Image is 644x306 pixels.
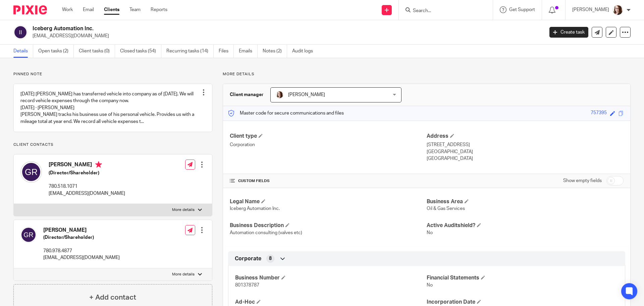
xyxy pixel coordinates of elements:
[292,45,318,58] a: Audit logs
[572,6,609,13] p: [PERSON_NAME]
[13,45,33,58] a: Details
[166,45,214,58] a: Recurring tasks (14)
[79,45,115,58] a: Client tasks (0)
[549,27,588,38] a: Create task
[235,255,261,262] span: Corporate
[120,45,161,58] a: Closed tasks (54)
[230,206,280,211] span: Iceberg Automation Inc.
[239,45,258,58] a: Emails
[591,110,607,117] div: 757395
[13,72,212,77] p: Pinned note
[427,148,624,155] p: [GEOGRAPHIC_DATA]
[33,33,539,39] p: [EMAIL_ADDRESS][DOMAIN_NAME]
[412,8,473,14] input: Search
[20,161,42,183] img: svg%3E
[427,299,618,306] h4: Incorporation Date
[49,161,125,170] h4: [PERSON_NAME]
[230,230,302,235] span: Automation consulting (valves etc)
[49,170,125,176] h5: (Director/Shareholder)
[223,72,631,77] p: More details
[427,133,624,140] h4: Address
[151,6,167,13] a: Reports
[276,91,284,99] img: Kelsey%20Website-compressed%20Resized.jpg
[427,274,618,281] h4: Financial Statements
[427,198,624,205] h4: Business Area
[228,110,344,117] p: Master code for secure communications and files
[104,6,119,13] a: Clients
[427,283,433,288] span: No
[20,227,37,243] img: svg%3E
[509,7,535,12] span: Get Support
[38,45,74,58] a: Open tasks (2)
[49,183,125,190] p: 780.518.1071
[230,178,427,184] h4: CUSTOM FIELDS
[235,283,259,288] span: 801378787
[288,92,325,97] span: [PERSON_NAME]
[43,227,120,234] h4: [PERSON_NAME]
[43,234,120,241] h5: (Director/Shareholder)
[62,6,73,13] a: Work
[129,6,141,13] a: Team
[235,274,427,281] h4: Business Number
[89,292,136,303] h4: + Add contact
[269,255,272,262] span: 8
[263,45,287,58] a: Notes (2)
[230,91,264,98] h3: Client manager
[172,207,195,213] p: More details
[427,155,624,162] p: [GEOGRAPHIC_DATA]
[219,45,234,58] a: Files
[230,133,427,140] h4: Client type
[83,6,94,13] a: Email
[230,222,427,229] h4: Business Description
[230,141,427,148] p: Corporation
[13,25,28,39] img: svg%3E
[49,190,125,197] p: [EMAIL_ADDRESS][DOMAIN_NAME]
[172,272,195,277] p: More details
[230,198,427,205] h4: Legal Name
[427,141,624,148] p: [STREET_ADDRESS]
[235,299,427,306] h4: Ad-Hoc
[612,5,623,15] img: Kelsey%20Website-compressed%20Resized.jpg
[427,230,433,235] span: No
[43,254,120,261] p: [EMAIL_ADDRESS][DOMAIN_NAME]
[43,248,120,254] p: 780.978.4877
[13,5,47,14] img: Pixie
[563,177,602,184] label: Show empty fields
[13,142,212,147] p: Client contacts
[427,206,465,211] span: Oil & Gas Services
[427,222,624,229] h4: Active Auditshield?
[95,161,102,168] i: Primary
[33,25,438,32] h2: Iceberg Automation Inc.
